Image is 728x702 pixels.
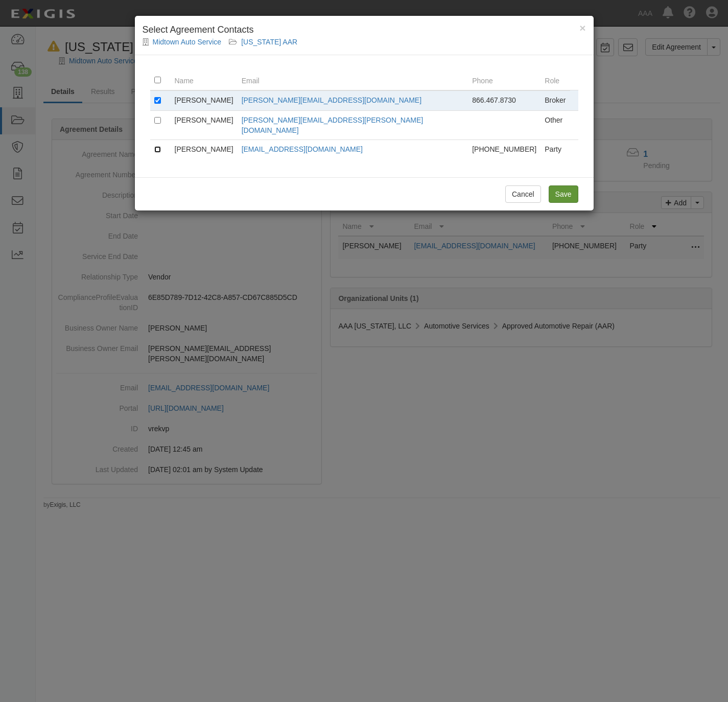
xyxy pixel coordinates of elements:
td: [PERSON_NAME] [171,110,238,139]
a: [EMAIL_ADDRESS][DOMAIN_NAME] [242,145,363,153]
th: Phone [468,71,541,90]
th: Email [238,71,468,90]
td: Broker [541,90,570,111]
td: [PERSON_NAME] [171,90,238,111]
td: Other [541,110,570,139]
td: 866.467.8730 [468,90,541,111]
td: [PHONE_NUMBER] [468,139,541,159]
a: Midtown Auto Service [153,38,222,46]
th: Name [171,71,238,90]
a: [PERSON_NAME][EMAIL_ADDRESS][DOMAIN_NAME] [242,96,421,104]
button: Cancel [505,185,541,203]
a: [US_STATE] AAR [241,38,297,46]
td: Party [541,139,570,159]
input: Save [549,185,578,203]
span: × [579,22,585,34]
button: Close [579,22,585,33]
td: [PERSON_NAME] [171,139,238,159]
h4: Select Agreement Contacts [143,24,586,37]
a: [PERSON_NAME][EMAIL_ADDRESS][PERSON_NAME][DOMAIN_NAME] [242,116,424,134]
th: Role [541,71,570,90]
